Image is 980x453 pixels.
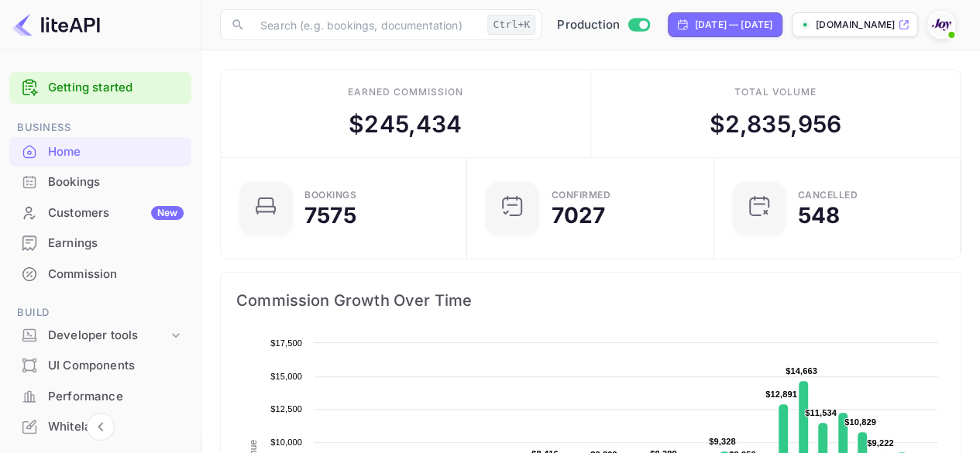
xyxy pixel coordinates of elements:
div: Bookings [304,190,356,200]
div: Earnings [48,235,184,252]
div: Customers [48,204,184,222]
span: Commission Growth Over Time [236,288,945,313]
div: 548 [798,204,840,226]
button: Collapse navigation [87,413,115,441]
text: $12,891 [765,390,797,399]
div: 7575 [304,204,356,226]
text: $9,222 [867,438,894,448]
a: Bookings [9,167,191,196]
div: New [151,206,184,220]
a: Earnings [9,228,191,257]
a: CustomersNew [9,198,191,227]
a: UI Components [9,351,191,379]
div: Getting started [9,72,191,104]
text: $17,500 [270,338,302,348]
text: $12,500 [270,404,302,414]
div: Bookings [48,173,184,191]
input: Search (e.g. bookings, documentation) [251,9,481,40]
div: 7027 [551,204,605,226]
div: UI Components [9,351,191,381]
div: Total volume [734,85,817,99]
div: Commission [48,266,184,283]
a: Home [9,137,191,166]
a: Whitelabel [9,412,191,441]
text: $10,829 [844,417,876,427]
div: Earned commission [348,85,462,99]
div: UI Components [48,357,184,375]
div: $ 245,434 [349,107,462,142]
a: Performance [9,382,191,410]
text: $10,000 [270,438,302,447]
span: Business [9,119,191,136]
div: Developer tools [48,327,168,345]
text: $14,663 [786,366,817,376]
span: Production [557,16,620,34]
div: Home [9,137,191,167]
p: [DOMAIN_NAME] [816,18,895,32]
div: Commission [9,259,191,290]
text: $15,000 [270,372,302,381]
div: Whitelabel [9,412,191,442]
div: $ 2,835,956 [709,107,841,142]
div: Click to change the date range period [668,12,782,37]
div: CANCELLED [798,190,858,200]
span: Build [9,304,191,321]
div: Earnings [9,228,191,259]
div: Confirmed [551,190,610,200]
div: Performance [48,388,184,406]
div: Bookings [9,167,191,197]
div: Home [48,143,184,161]
div: Developer tools [9,322,191,349]
text: $11,534 [805,408,837,417]
div: Whitelabel [48,418,184,436]
img: LiteAPI logo [12,12,100,37]
a: Getting started [48,79,184,97]
img: With Joy [929,12,954,37]
div: CustomersNew [9,198,191,228]
div: Ctrl+K [487,15,535,35]
div: [DATE] — [DATE] [695,18,772,32]
text: $9,328 [709,437,736,446]
div: Performance [9,382,191,412]
a: Commission [9,259,191,288]
div: Switch to Sandbox mode [551,16,655,34]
